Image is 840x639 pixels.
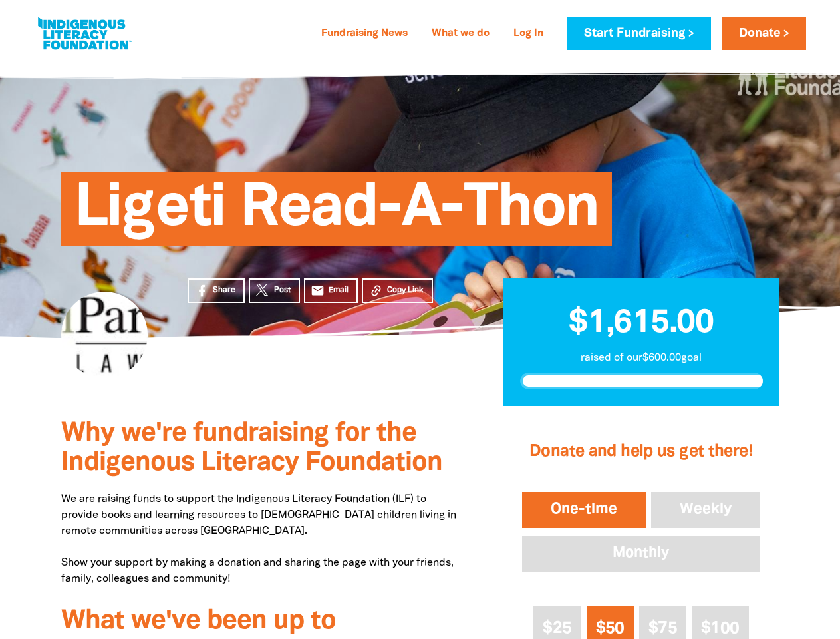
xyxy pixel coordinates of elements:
span: $50 [596,621,625,636]
a: What we do [424,23,497,45]
button: One-time [519,489,648,531]
span: $100 [701,621,739,636]
p: We are raising funds to support the Indigenous Literacy Foundation (ILF) to provide books and lea... [61,491,464,587]
i: email [311,284,325,298]
h3: What we've been up to [61,607,464,636]
span: Copy Link [387,284,424,296]
h2: Donate and help us get there! [519,425,762,479]
a: Donate [722,17,805,50]
a: Start Fundraising [567,17,711,50]
p: raised of our $600.00 goal [520,350,763,366]
a: Log In [505,23,551,45]
span: $1,615.00 [569,308,714,339]
span: $75 [648,621,677,636]
button: Copy Link [362,278,433,303]
span: Why we're fundraising for the Indigenous Literacy Foundation [61,421,442,475]
span: Email [329,284,349,296]
a: Post [249,278,300,303]
button: Weekly [648,489,763,531]
a: Fundraising News [313,23,416,45]
a: Share [188,278,245,303]
button: Monthly [519,533,762,574]
span: $25 [543,621,571,636]
span: Ligeti Read-A-Thon [74,182,599,246]
span: Share [213,284,235,296]
a: emailEmail [304,278,358,303]
span: Post [274,284,291,296]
